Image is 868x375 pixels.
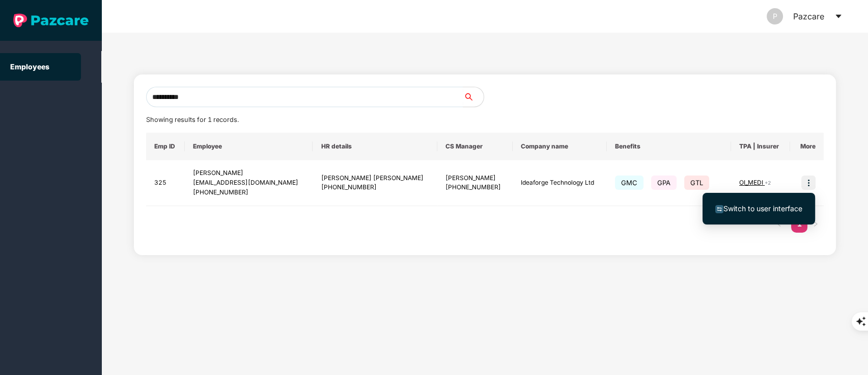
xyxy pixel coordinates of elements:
[773,8,777,24] span: P
[651,176,677,190] span: GPA
[615,176,643,190] span: GMC
[790,133,824,160] th: More
[193,168,304,178] div: [PERSON_NAME]
[739,179,765,186] span: OI_MEDI
[813,221,819,227] span: right
[801,176,816,190] img: icon
[313,133,437,160] th: HR details
[445,183,505,192] div: [PHONE_NUMBER]
[463,87,484,107] button: search
[185,133,313,160] th: Employee
[193,178,304,188] div: [EMAIL_ADDRESS][DOMAIN_NAME]
[193,188,304,197] div: [PHONE_NUMBER]
[723,204,802,213] span: Switch to user interface
[321,183,429,192] div: [PHONE_NUMBER]
[146,133,185,160] th: Emp ID
[463,93,484,101] span: search
[437,133,513,160] th: CS Manager
[445,173,505,183] div: [PERSON_NAME]
[321,173,429,183] div: [PERSON_NAME] [PERSON_NAME]
[146,160,185,206] td: 325
[807,216,824,233] button: right
[607,133,731,160] th: Benefits
[731,133,790,160] th: TPA | Insurer
[834,12,843,20] span: caret-down
[684,176,709,190] span: GTL
[513,160,607,206] td: Ideaforge Technology Ltd
[10,62,49,71] a: Employees
[807,216,824,233] li: Next Page
[765,180,771,186] span: + 2
[146,116,239,123] span: Showing results for 1 records.
[513,133,607,160] th: Company name
[715,205,723,213] img: svg+xml;base64,PHN2ZyB4bWxucz0iaHR0cDovL3d3dy53My5vcmcvMjAwMC9zdmciIHdpZHRoPSIxNiIgaGVpZ2h0PSIxNi...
